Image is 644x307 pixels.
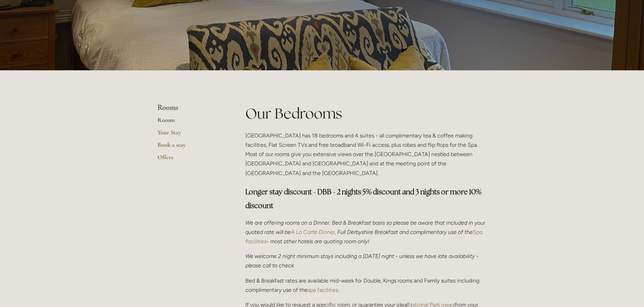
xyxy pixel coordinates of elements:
[245,187,483,210] strong: Longer stay discount - DBB - 2 nights 5% discount and 3 nights or more 10% discount
[308,287,338,293] a: spa facilities
[157,153,223,166] a: Offers
[157,116,223,129] a: Rooms
[157,103,223,112] li: Rooms
[245,103,487,124] h1: Our Bedrooms
[266,238,369,245] em: - most other hotels are quoting room only!
[245,219,487,235] em: We are offering rooms on a Dinner, Bed & Breakfast basis so please be aware that included in your...
[157,141,223,153] a: Book a stay
[245,131,487,178] p: [GEOGRAPHIC_DATA] has 18 bedrooms and 4 suites - all complimentary tea & coffee making facilities...
[335,229,473,235] em: , Full Derbyshire Breakfast and complimentary use of the
[245,253,480,269] em: We welcome 2 night minimum stays including a [DATE] night - unless we have late availability - pl...
[245,276,487,295] p: Bed & Breakfast rates are available mid-week for Double, Kings rooms and Family suites including ...
[291,229,335,235] a: A La Carte Dinner
[157,129,223,141] a: Your Stay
